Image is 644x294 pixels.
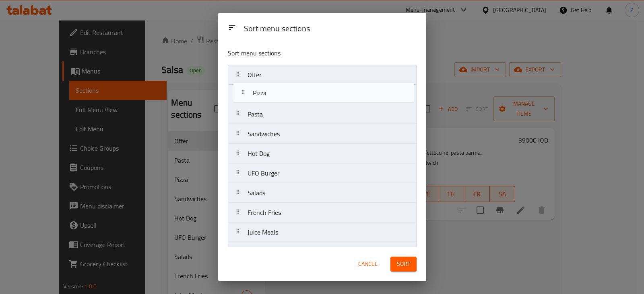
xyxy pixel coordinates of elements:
span: Sort [397,259,410,269]
button: Sort [390,257,417,272]
button: Cancel [355,257,381,272]
p: Sort menu sections [228,48,378,58]
div: Sort menu sections [241,20,420,38]
span: Cancel [358,259,378,269]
